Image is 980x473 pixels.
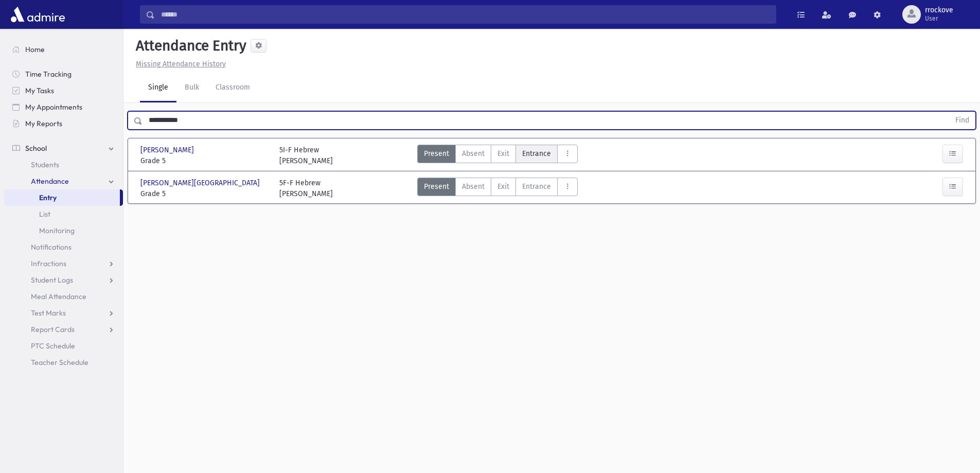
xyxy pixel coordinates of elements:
[25,119,62,128] span: My Reports
[31,358,88,367] span: Teacher Schedule
[522,148,551,159] span: Entrance
[155,5,776,24] input: Search
[31,177,69,186] span: Attendance
[25,102,82,112] span: My Appointments
[279,145,333,166] div: 5I-F Hebrew [PERSON_NAME]
[4,239,123,255] a: Notifications
[279,178,333,199] div: 5F-F Hebrew [PERSON_NAME]
[4,206,123,222] a: List
[140,155,269,166] span: Grade 5
[4,173,123,189] a: Attendance
[140,74,176,102] a: Single
[925,6,953,14] span: rrockove
[462,181,485,192] span: Absent
[4,321,123,338] a: Report Cards
[4,338,123,354] a: PTC Schedule
[424,148,449,159] span: Present
[140,178,262,188] span: [PERSON_NAME][GEOGRAPHIC_DATA]
[4,189,120,206] a: Entry
[25,45,45,54] span: Home
[39,209,50,219] span: List
[925,14,953,23] span: User
[4,41,123,58] a: Home
[4,156,123,173] a: Students
[25,144,47,153] span: School
[4,255,123,272] a: Infractions
[132,37,246,55] h5: Attendance Entry
[424,181,449,192] span: Present
[132,60,226,68] a: Missing Attendance History
[497,148,509,159] span: Exit
[497,181,509,192] span: Exit
[31,341,75,351] span: PTC Schedule
[417,145,578,166] div: AttTypes
[522,181,551,192] span: Entrance
[4,140,123,156] a: School
[25,86,54,95] span: My Tasks
[31,308,66,318] span: Test Marks
[4,288,123,305] a: Meal Attendance
[136,60,226,68] u: Missing Attendance History
[4,82,123,99] a: My Tasks
[417,178,578,199] div: AttTypes
[140,188,269,199] span: Grade 5
[176,74,207,102] a: Bulk
[4,222,123,239] a: Monitoring
[4,305,123,321] a: Test Marks
[4,99,123,115] a: My Appointments
[31,160,59,169] span: Students
[462,148,485,159] span: Absent
[4,115,123,132] a: My Reports
[25,69,72,79] span: Time Tracking
[4,354,123,371] a: Teacher Schedule
[31,325,75,334] span: Report Cards
[4,272,123,288] a: Student Logs
[31,275,73,285] span: Student Logs
[140,145,196,155] span: [PERSON_NAME]
[8,4,67,25] img: AdmirePro
[31,259,66,268] span: Infractions
[207,74,258,102] a: Classroom
[39,226,75,235] span: Monitoring
[4,66,123,82] a: Time Tracking
[949,112,975,129] button: Find
[31,242,72,252] span: Notifications
[31,292,86,301] span: Meal Attendance
[39,193,57,202] span: Entry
